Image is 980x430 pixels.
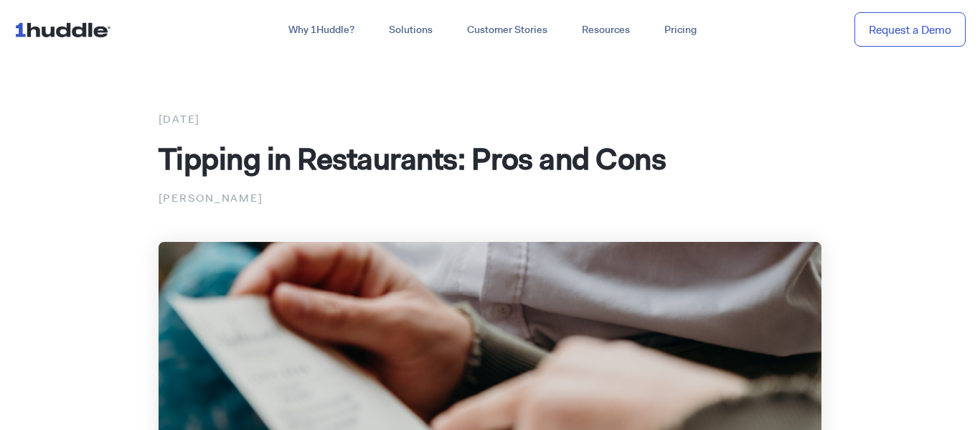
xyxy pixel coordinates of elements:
span: Tipping in Restaurants: Pros and Cons [159,139,666,179]
div: [DATE] [159,110,822,128]
a: Solutions [372,17,450,43]
img: ... [14,16,117,43]
p: [PERSON_NAME] [159,189,822,207]
a: Pricing [647,17,714,43]
a: Request a Demo [854,12,966,47]
a: Customer Stories [450,17,565,43]
a: Resources [565,17,647,43]
a: Why 1Huddle? [271,17,372,43]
